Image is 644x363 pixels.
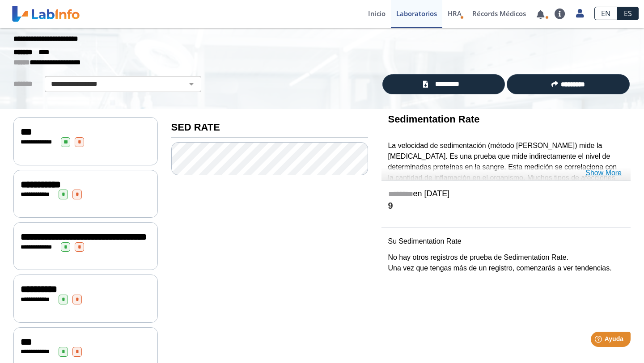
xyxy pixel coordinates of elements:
span: HRA [448,9,462,18]
a: ES [617,7,639,20]
h4: 9 [388,201,624,212]
a: Show More [585,168,622,178]
p: La velocidad de sedimentación (método [PERSON_NAME]) mide la [MEDICAL_DATA]. Es una prueba que mi... [388,140,624,205]
h5: en [DATE] [388,189,624,199]
a: EN [594,7,617,20]
b: SED RATE [171,122,220,133]
iframe: Help widget launcher [564,328,634,353]
p: No hay otros registros de prueba de Sedimentation Rate. Una vez que tengas más de un registro, co... [388,252,624,274]
b: Sedimentation Rate [388,114,480,125]
p: Su Sedimentation Rate [388,236,624,247]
